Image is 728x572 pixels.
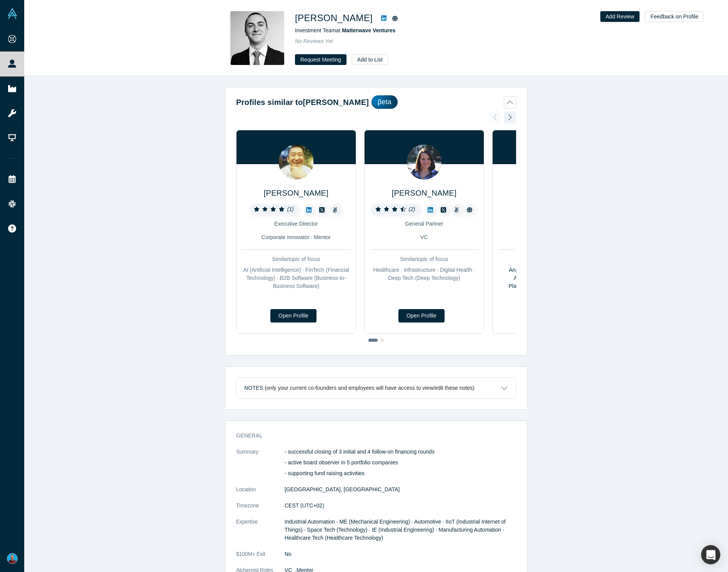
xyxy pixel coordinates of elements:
[236,518,285,550] dt: Expertise
[236,96,369,108] h2: Profiles similar to [PERSON_NAME]
[270,309,317,323] a: Open Profile
[236,502,285,518] dt: Timezone
[274,221,318,227] span: Executive Director
[244,384,263,392] h3: Notes
[287,206,294,212] i: ( 1 )
[285,486,516,494] dd: [GEOGRAPHIC_DATA], [GEOGRAPHIC_DATA]
[295,38,333,44] span: No Reviews Yet
[242,233,350,241] div: Corporate Innovator · Mentor
[285,550,516,558] dd: No
[285,519,506,541] span: Industrial Automation · ME (Mechanical Engineering) · Automotive · IIoT (Industrial Internet of T...
[278,145,313,180] img: Yuichi Ando's Profile Image
[236,95,516,109] button: Profiles similar to[PERSON_NAME]βeta
[398,309,445,323] a: Open Profile
[295,27,395,33] span: Investment Team at
[285,448,516,456] p: - successful closing of 3 initial and 4 follow-on financing rounds
[371,95,397,109] div: βeta
[370,255,478,263] div: Similar topic of focus
[236,550,285,566] dt: $100M+ Exit
[342,27,395,33] a: Matterwave Ventures
[498,233,606,241] div: Angel · VC
[265,385,475,391] p: (only your current co-founders and employees will have access to view/edit these notes)
[243,267,349,289] span: AI (Artificial Intelligence) · FinTech (Financial Technology) · B2B Software (Business-to-Busines...
[498,255,606,263] div: Similar topic of focus
[236,432,505,440] h3: General
[645,11,704,22] button: Feedback on Profile
[600,11,640,22] button: Add Review
[406,145,441,180] img: Anya Schiess's Profile Image
[295,54,347,65] button: Request Meeting
[285,502,516,510] dd: CEST (UTC+02)
[405,221,443,227] span: General Partner
[7,553,18,564] img: Michael Lawrie's Account
[236,448,285,486] dt: Summary
[285,469,516,477] p: - supporting fund raising activities
[295,11,373,25] h1: [PERSON_NAME]
[230,11,284,65] img: Victor Szabo's Profile Image
[264,189,328,197] a: [PERSON_NAME]
[352,54,388,65] button: Add to List
[237,378,516,398] button: Notes (only your current co-founders and employees will have access to view/edit these notes)
[7,8,18,19] img: Alchemist Vault Logo
[498,266,606,298] div: Analytics · AI (Artificial Intelligence) · AR (Augmented Reality) · Data · Platform as a Service ...
[242,255,350,263] div: Similar topic of focus
[285,459,516,467] p: - active board observer in 5 portfolio companies
[373,267,475,281] span: Healthcare · Infrastructure · Digital Health · Deep Tech (Deep Technology)
[392,189,456,197] a: [PERSON_NAME]
[409,206,415,212] i: ( 2 )
[236,486,285,502] dt: Location
[370,233,478,241] div: VC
